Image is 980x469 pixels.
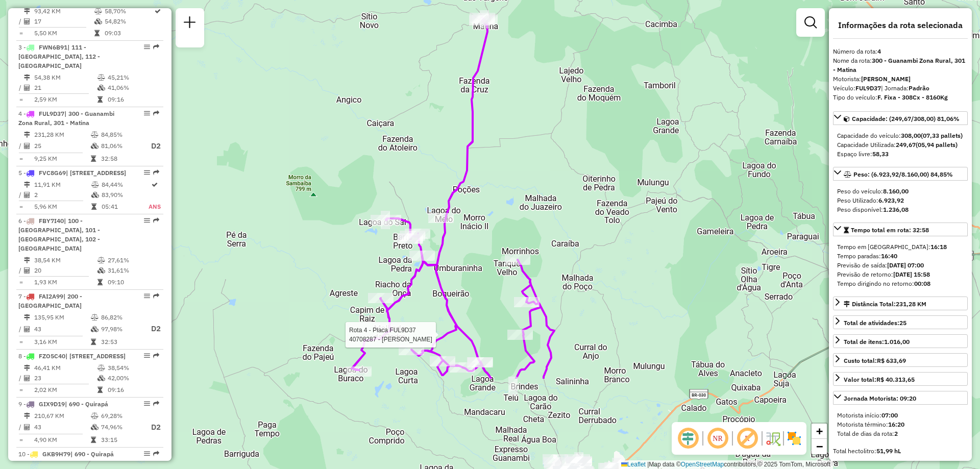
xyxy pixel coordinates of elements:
[34,16,94,27] td: 17
[18,16,23,27] td: /
[101,337,141,347] td: 32:53
[24,18,30,24] i: Total de Atividades
[101,140,141,153] td: 81,06%
[144,169,150,176] em: Opções
[94,18,102,24] i: % de utilização da cubagem
[24,182,30,188] i: Distância Total
[877,357,906,364] strong: R$ 633,69
[66,169,126,177] span: | [STREET_ADDRESS]
[844,394,916,403] div: Jornada Motorista: 09:20
[39,292,63,300] span: FAI2A99
[91,326,99,332] i: % de utilização da cubagem
[97,375,105,381] i: % de utilização da cubagem
[34,154,90,164] td: 9,25 KM
[18,450,114,458] span: 10 -
[916,141,958,149] strong: (05,94 pallets)
[24,326,30,332] i: Total de Atividades
[91,314,99,320] i: % de utilização do peso
[735,426,759,451] span: Exibir rótulo
[647,461,649,468] span: |
[681,461,724,468] a: OpenStreetMap
[18,169,126,177] span: 5 -
[34,312,90,323] td: 135,95 KM
[18,110,114,127] span: 4 -
[34,202,91,212] td: 5,96 KM
[42,450,70,458] span: GKB9H79
[101,190,148,200] td: 83,90%
[619,460,833,469] div: Map data © contributors,© 2025 TomTom, Microsoft
[107,363,159,373] td: 38,54%
[881,252,897,260] strong: 16:40
[18,292,82,309] span: 7 -
[833,407,968,442] div: Jornada Motorista: 09:20
[18,140,23,153] td: /
[837,140,964,150] div: Capacidade Utilizada:
[833,372,968,386] a: Valor total:R$ 40.313,65
[24,132,30,138] i: Distância Total
[91,413,99,419] i: % de utilização do peso
[837,411,964,420] div: Motorista início:
[844,319,906,327] span: Total de atividades:
[39,352,65,360] span: FZO5C40
[18,400,108,408] span: 9 -
[104,28,154,38] td: 09:03
[837,187,909,195] span: Peso do veículo:
[894,430,898,437] strong: 2
[833,223,968,236] a: Tempo total em rota: 32:58
[833,167,968,181] a: Peso: (6.923,92/8.160,00) 84,85%
[153,293,159,299] em: Rota exportada
[34,373,97,383] td: 23
[39,169,66,177] span: FVC8G69
[833,75,968,84] div: Motorista:
[91,132,99,138] i: % de utilização do peso
[24,85,30,91] i: Total de Atividades
[18,323,23,335] td: /
[921,132,963,139] strong: (07,33 pallets)
[104,6,154,16] td: 58,70%
[34,337,90,347] td: 3,16 KM
[153,44,159,50] em: Rota exportada
[837,131,964,140] div: Capacidade do veículo:
[837,205,964,214] div: Peso disponível:
[837,252,964,261] div: Tempo paradas:
[833,20,968,30] h4: Informações da rota selecionada
[142,140,161,152] p: D2
[24,267,30,274] i: Total de Atividades
[18,43,100,69] span: | 111 - [GEOGRAPHIC_DATA], 112 - [GEOGRAPHIC_DATA]
[24,424,30,430] i: Total de Atividades
[833,111,968,125] a: Capacidade: (249,67/308,00) 81,06%
[881,411,898,419] strong: 07:00
[18,373,23,383] td: /
[144,44,150,50] em: Opções
[812,424,827,439] a: Zoom in
[65,400,108,408] span: | 690 - Quirapá
[837,150,964,159] div: Espaço livre:
[833,56,968,75] div: Nome da rota:
[24,75,30,81] i: Distância Total
[107,83,159,93] td: 41,06%
[91,339,96,345] i: Tempo total em rota
[153,451,159,457] em: Rota exportada
[24,8,30,14] i: Distância Total
[18,94,23,105] td: =
[34,6,94,16] td: 93,42 KM
[65,352,126,360] span: | [STREET_ADDRESS]
[153,169,159,176] em: Rota exportada
[837,429,964,438] div: Total de dias da rota:
[91,192,99,198] i: % de utilização da cubagem
[833,93,968,102] div: Tipo do veículo:
[18,337,23,347] td: =
[876,447,901,455] strong: 51,99 hL
[104,16,154,27] td: 54,82%
[91,204,96,210] i: Tempo total em rota
[877,47,881,55] strong: 4
[34,140,90,153] td: 25
[812,439,827,454] a: Zoom out
[34,435,90,445] td: 4,90 KM
[101,312,141,323] td: 86,82%
[837,420,964,429] div: Motorista término:
[24,192,30,198] i: Total de Atividades
[34,323,90,335] td: 43
[34,363,97,373] td: 46,41 KM
[144,451,150,457] em: Opções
